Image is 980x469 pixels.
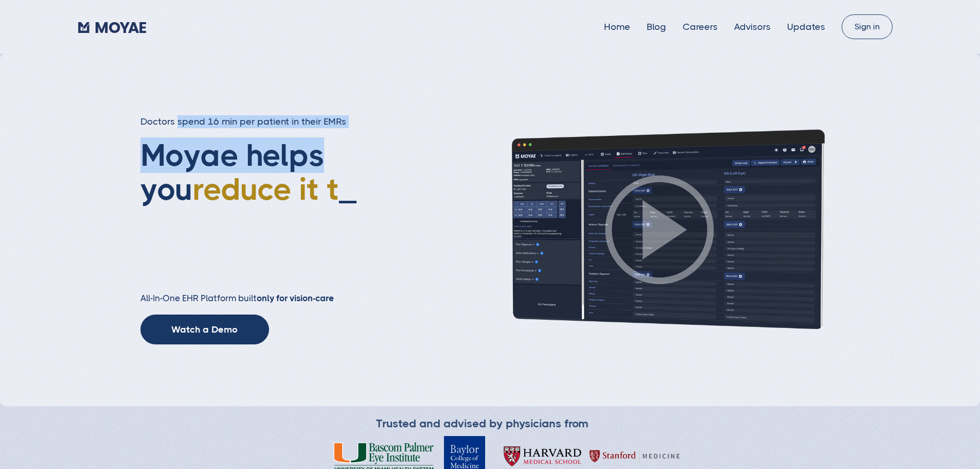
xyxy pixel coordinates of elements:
[140,293,414,304] h2: All-In-One EHR Platform built
[842,14,893,39] a: Sign in
[140,115,414,128] h3: Doctors spend 16 min per patient in their EMRs
[192,171,339,207] span: reduce it t
[78,19,146,34] a: home
[647,22,666,32] a: Blog
[78,22,146,33] img: Moyae Logo
[480,128,840,331] img: Patient history screenshot
[604,22,630,32] a: Home
[140,138,414,272] h1: Moyae helps you
[683,22,718,32] a: Careers
[257,293,334,303] strong: only for vision-care
[787,22,825,32] a: Updates
[734,22,771,32] a: Advisors
[339,171,357,207] span: _
[376,416,589,431] div: Trusted and advised by physicians from
[140,315,269,344] a: Watch a Demo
